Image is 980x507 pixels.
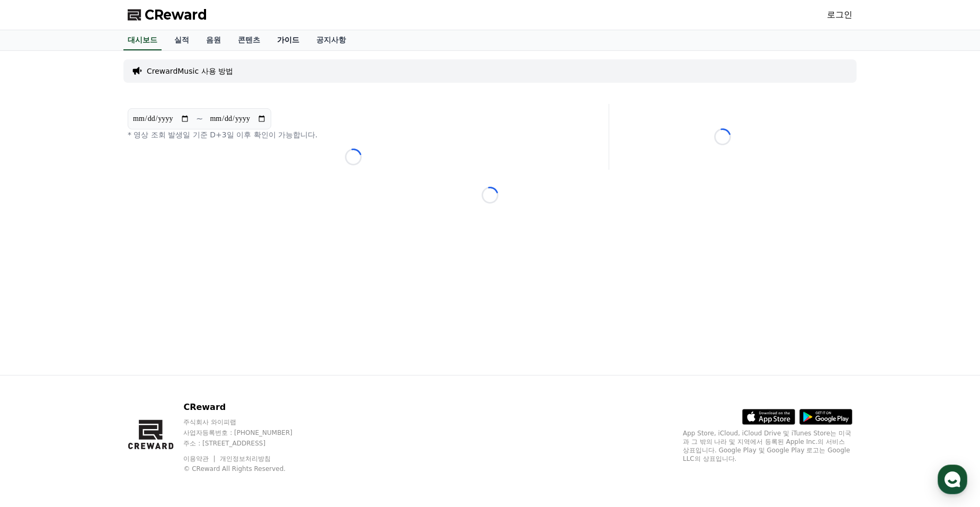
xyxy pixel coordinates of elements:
[269,30,308,50] a: 가이드
[198,30,229,50] a: 음원
[683,429,852,463] p: App Store, iCloud, iCloud Drive 및 iTunes Store는 미국과 그 밖의 나라 및 지역에서 등록된 Apple Inc.의 서비스 상표입니다. Goo...
[145,6,207,23] span: CReward
[183,418,313,426] p: 주식회사 와이피랩
[183,429,313,437] p: 사업자등록번호 : [PHONE_NUMBER]
[166,30,198,50] a: 실적
[97,353,110,361] span: 대화
[220,455,271,462] a: 개인정보처리방침
[147,66,233,76] a: CrewardMusic 사용 방법
[183,455,217,462] a: 이용약관
[123,30,162,50] a: 대시보드
[164,352,176,361] span: 설정
[183,401,313,414] p: CReward
[308,30,354,50] a: 공지사항
[196,112,203,125] p: ~
[827,8,852,21] a: 로그인
[128,6,207,23] a: CReward
[128,129,579,140] p: * 영상 조회 발생일 기준 D+3일 이후 확인이 가능합니다.
[33,352,40,361] span: 홈
[229,30,269,50] a: 콘텐츠
[183,439,313,448] p: 주소 : [STREET_ADDRESS]
[183,465,313,473] p: © CReward All Rights Reserved.
[3,336,70,363] a: 홈
[137,336,203,363] a: 설정
[70,336,137,363] a: 대화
